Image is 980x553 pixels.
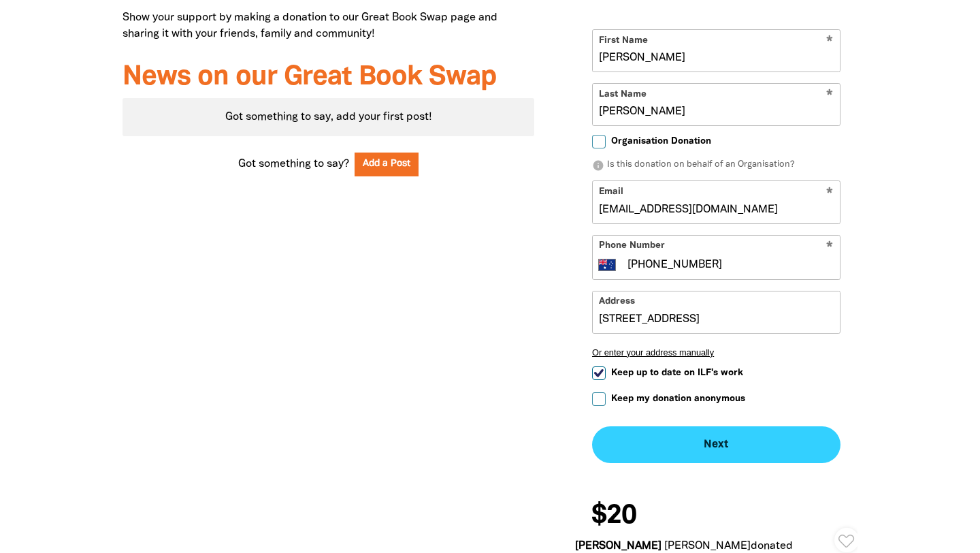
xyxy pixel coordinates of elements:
[592,347,840,358] button: Or enter your address manually
[592,159,840,172] p: Is this donation on behalf of an Organisation?
[238,156,349,172] span: Got something to say?
[592,426,840,463] button: Next
[122,63,534,93] h3: News on our Great Book Swap
[122,98,534,136] div: Paginated content
[575,541,661,551] em: [PERSON_NAME]
[592,392,606,406] input: Keep my donation anonymous
[592,366,606,380] input: Keep up to date on ILF's work
[355,153,419,176] button: Add a Post
[826,241,833,254] i: Required
[611,135,711,148] span: Organisation Donation
[611,392,745,405] span: Keep my donation anonymous
[611,366,743,379] span: Keep up to date on ILF's work
[122,98,534,136] div: Got something to say, add your first post!
[592,159,604,172] i: info
[592,135,606,148] input: Organisation Donation
[664,541,751,551] em: [PERSON_NAME]
[591,503,636,530] span: $20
